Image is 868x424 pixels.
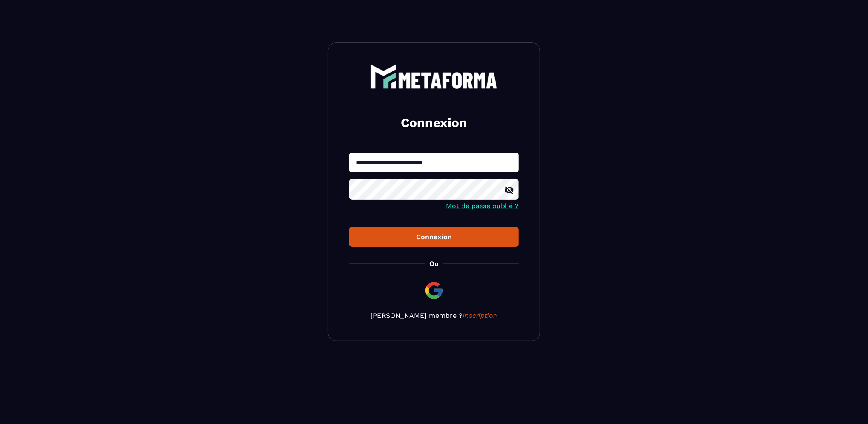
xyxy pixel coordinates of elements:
[349,227,519,247] button: Connexion
[356,233,512,241] div: Connexion
[424,280,444,301] img: google
[446,202,519,210] a: Mot de passe oublié ?
[349,311,519,319] p: [PERSON_NAME] membre ?
[349,64,519,89] a: logo
[360,114,508,131] h2: Connexion
[429,260,439,268] p: Ou
[370,64,498,89] img: logo
[463,311,498,319] a: Inscription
